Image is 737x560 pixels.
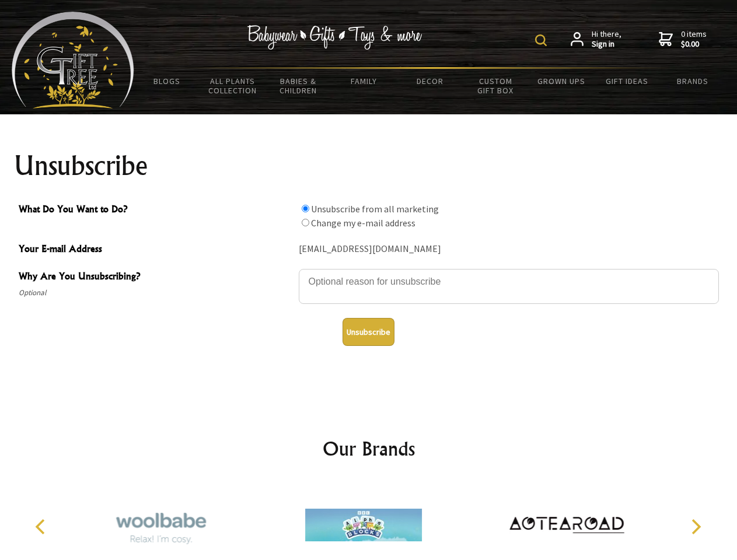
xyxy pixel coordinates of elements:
[683,514,708,540] button: Next
[594,69,660,93] a: Gift Ideas
[592,39,621,50] strong: Sign in
[19,242,293,258] span: Your E-mail Address
[19,202,293,219] span: What Do You Want to Do?
[528,69,594,93] a: Grown Ups
[571,29,621,50] a: Hi there,Sign in
[681,39,707,50] strong: $0.00
[134,69,200,93] a: BLOGS
[302,219,309,226] input: What Do You Want to Do?
[19,269,293,286] span: Why Are You Unsubscribing?
[311,217,415,229] label: Change my e-mail address
[266,69,331,103] a: Babies & Children
[681,29,707,50] span: 0 items
[299,269,719,304] textarea: Why Are You Unsubscribing?
[23,435,714,463] h2: Our Brands
[660,69,726,93] a: Brands
[311,203,439,215] label: Unsubscribe from all marketing
[19,286,293,300] span: Optional
[397,69,463,93] a: Decor
[14,152,724,180] h1: Unsubscribe
[12,12,134,108] img: Babyware - Gifts - Toys and more...
[463,69,529,103] a: Custom Gift Box
[302,205,309,212] input: What Do You Want to Do?
[200,69,266,103] a: All Plants Collection
[535,34,547,46] img: product search
[29,514,55,540] button: Previous
[659,29,707,50] a: 0 items$0.00
[299,240,719,258] div: [EMAIL_ADDRESS][DOMAIN_NAME]
[247,25,422,50] img: Babywear - Gifts - Toys & more
[331,69,397,93] a: Family
[343,318,394,346] button: Unsubscribe
[592,29,621,50] span: Hi there,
